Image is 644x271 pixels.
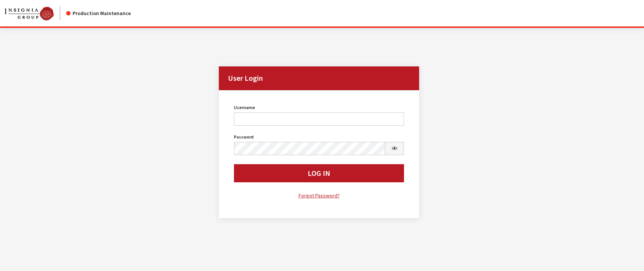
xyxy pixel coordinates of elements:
button: Show Password [385,142,404,155]
a: Insignia Group logo [5,6,66,20]
a: Forgot Password? [234,191,404,200]
label: Username [234,104,255,111]
div: Production Maintenance [66,9,131,17]
img: Catalog Maintenance [5,7,54,20]
label: Password [234,134,254,140]
button: Log In [234,164,404,182]
h2: User Login [219,66,420,90]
